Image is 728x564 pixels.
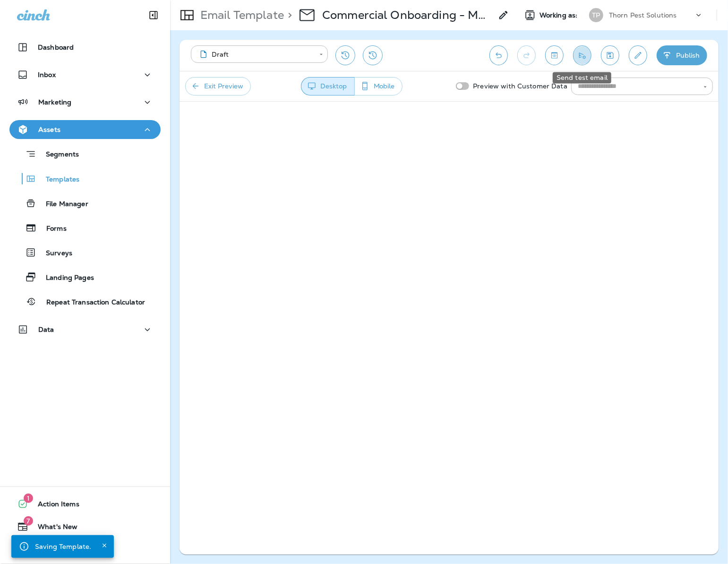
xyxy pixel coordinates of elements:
[9,292,161,312] button: Repeat Transaction Calculator
[9,540,161,559] button: Support
[540,11,580,19] span: Working as:
[185,77,251,95] button: Exit Preview
[609,11,677,19] p: Thorn Pest Solutions
[38,326,54,333] p: Data
[335,45,355,65] button: Restore from previous version
[9,320,161,339] button: Data
[99,540,110,551] button: Close
[37,298,145,307] p: Repeat Transaction Calculator
[629,45,647,65] button: Edit details
[553,72,611,84] div: Send test email
[9,517,161,536] button: 7What's New
[197,8,284,22] p: Email Template
[284,8,292,22] p: >
[363,45,383,65] button: View Changelog
[545,45,564,65] button: Toggle preview
[9,144,161,164] button: Segments
[9,38,161,57] button: Dashboard
[140,6,167,25] button: Collapse Sidebar
[197,50,313,59] div: Draft
[28,500,79,512] span: Action Items
[9,267,161,287] button: Landing Pages
[36,274,94,283] p: Landing Pages
[24,516,33,526] span: 7
[601,45,619,65] button: Save
[9,243,161,262] button: Surveys
[9,218,161,238] button: Forms
[38,126,60,133] p: Assets
[38,43,74,51] p: Dashboard
[9,193,161,213] button: File Manager
[38,98,71,106] p: Marketing
[301,77,355,95] button: Desktop
[657,45,707,65] button: Publish
[701,83,710,91] button: Open
[36,249,72,258] p: Surveys
[36,175,79,184] p: Templates
[9,169,161,189] button: Templates
[354,77,403,95] button: Mobile
[573,45,591,65] button: Send test email
[36,150,79,160] p: Segments
[38,71,56,78] p: Inbox
[37,225,67,234] p: Forms
[35,538,91,555] div: Saving Template.
[28,523,77,534] span: What's New
[9,65,161,84] button: Inbox
[9,495,161,513] button: 1Action Items
[589,8,603,22] div: TP
[9,93,161,112] button: Marketing
[489,45,508,65] button: Undo
[469,78,571,94] p: Preview with Customer Data
[24,494,33,503] span: 1
[9,120,161,139] button: Assets
[322,8,492,22] p: Commercial Onboarding - MFH - Cockroach Flier/Video
[36,200,88,209] p: File Manager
